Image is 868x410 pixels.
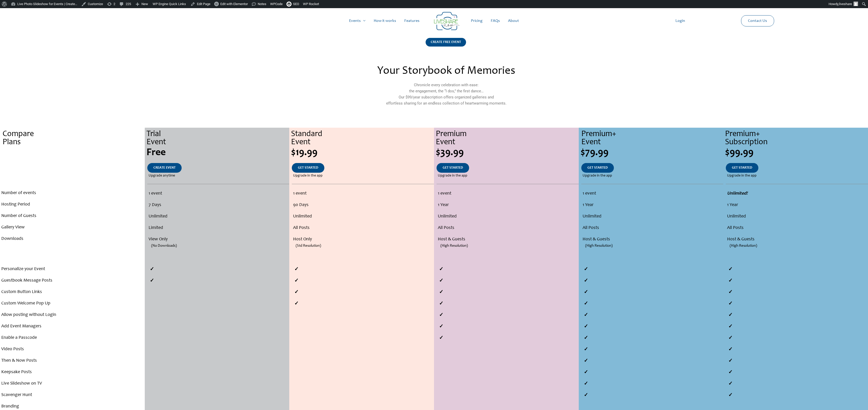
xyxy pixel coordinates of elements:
li: Gallery View [1,222,143,233]
p: Chronicle every celebration with ease: the engagement, the “I dos,” the first dance… Our $99/year... [336,82,556,106]
li: All Posts [727,222,867,234]
li: Scavenger Hunt [1,389,143,401]
span: (High Resolution) [730,240,757,252]
li: Video Posts [1,344,143,355]
span: GET STARTED [732,166,752,170]
span: Upgrade in the app [438,173,467,179]
li: Keepsake Posts [1,367,143,378]
li: 90 Days [293,199,433,211]
li: Unlimited [583,211,722,222]
span: Edit with Elementor [220,2,248,6]
span: . [72,174,73,178]
li: 1 Year [727,199,867,211]
a: Events [345,13,370,29]
li: Custom Button Links [1,286,143,298]
li: 1 Year [438,199,577,211]
li: Guestbook Message Posts [1,275,143,286]
li: 1 event [293,188,433,199]
li: Add Event Managers [1,321,143,332]
li: Host & Guests [583,234,722,245]
div: Premium+ Subscription [725,130,868,147]
span: GET STARTED [298,166,318,170]
h2: Your Storybook of Memories [336,66,556,77]
span: Upgrade in the app [727,173,757,179]
li: All Posts [438,222,577,234]
span: SEO [293,2,299,6]
div: $19.99 [291,148,434,158]
a: GET STARTED [292,163,324,173]
span: . [72,166,73,170]
span: liveshare [839,2,852,6]
span: (No Downloads) [151,240,177,252]
span: Upgrade in the app [583,173,612,179]
li: All Posts [583,222,722,234]
a: CREATE EVENT [147,163,182,173]
div: Free [147,148,290,158]
li: All Posts [293,222,433,234]
li: Then & Now Posts [1,355,143,367]
li: Unlimited [149,211,287,222]
a: GET STARTED [581,163,614,173]
li: Custom Welcome Pop Up [1,298,143,309]
li: Personalize your Event [1,263,143,275]
div: $99.99 [725,148,868,158]
li: Unlimited [438,211,577,222]
li: Host & Guests [727,234,867,245]
li: Hosting Period [1,199,143,210]
a: FAQs [487,13,504,29]
span: (Std Resolution) [296,240,321,252]
a: GET STARTED [726,163,758,173]
li: Number of events [1,187,143,199]
span: CREATE EVENT [153,166,176,170]
a: About [504,13,523,29]
a: Login [671,13,689,29]
div: Premium+ Event [581,130,724,147]
a: How it works [370,13,400,29]
li: Unlimited [293,211,433,222]
div: CREATE FREE EVENT [426,38,466,47]
a: . [66,163,79,173]
a: Contact Us [744,16,771,26]
span: Upgrade anytime [149,173,175,179]
span: (High Resolution) [440,240,468,252]
strong: Unlimited! [727,191,748,196]
a: Features [400,13,424,29]
li: Allow posting without Login [1,309,143,321]
li: 7 Days [149,199,287,211]
li: Host Only [293,234,433,245]
span: . [71,148,74,158]
li: 1 event [149,188,287,199]
li: 1 event [583,188,722,199]
nav: Site Navigation [9,13,859,29]
img: Group 14 | Live Photo Slideshow for Events | Create Free Events Album for Any Occasion [434,12,459,30]
li: Host & Guests [438,234,577,245]
span: GET STARTED [443,166,463,170]
div: Standard Event [291,130,434,147]
div: $79.99 [581,148,724,158]
a: GET STARTED [437,163,469,173]
div: $39.99 [436,148,579,158]
li: Limited [149,222,287,234]
span: Upgrade in the app [293,173,323,179]
span: (High Resolution) [585,240,613,252]
div: Premium Event [436,130,579,147]
div: Compare Plans [3,130,145,147]
li: Downloads [1,233,143,245]
a: Pricing [467,13,487,29]
li: Enable a Passcode [1,332,143,344]
li: Number of Guests [1,210,143,222]
div: Trial Event [147,130,290,147]
li: Live Slideshow on TV [1,378,143,389]
a: CREATE FREE EVENT [426,38,466,53]
li: View Only [149,234,287,245]
li: 1 event [438,188,577,199]
span: GET STARTED [587,166,608,170]
li: 1 Year [583,199,722,211]
li: Unlimited [727,211,867,222]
